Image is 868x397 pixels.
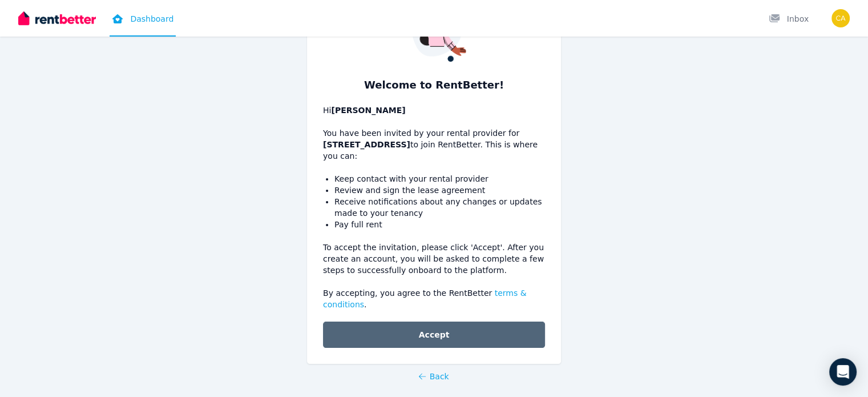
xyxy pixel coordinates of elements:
[430,371,449,382] span: Back
[334,173,545,185] li: Keep contact with your rental provider
[323,288,527,309] a: terms & conditions
[323,140,410,149] b: [STREET_ADDRESS]
[323,106,406,115] span: Hi
[831,9,850,27] img: calaughrin@gmail.com
[323,77,545,93] h1: Welcome to RentBetter!
[407,364,460,389] button: Back
[829,358,857,386] div: Open Intercom Messenger
[334,185,545,196] li: Review and sign the lease agreement
[334,219,545,230] li: Pay full rent
[323,242,545,276] p: To accept the invitation, please click 'Accept'. After you create an account, you will be asked t...
[323,322,545,348] button: Accept
[323,105,545,162] p: You have been invited by your rental provider for to join RentBetter. This is where you can:
[331,106,405,115] b: [PERSON_NAME]
[769,13,809,25] div: Inbox
[18,10,96,27] img: RentBetter
[334,196,545,219] li: Receive notifications about any changes or updates made to your tenancy
[323,287,545,310] p: By accepting, you agree to the RentBetter .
